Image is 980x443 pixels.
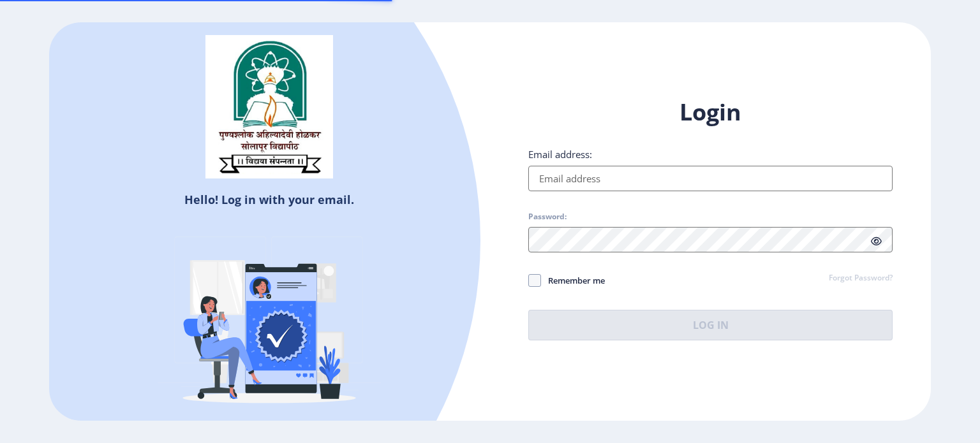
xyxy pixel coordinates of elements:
[528,166,893,191] input: Email address
[158,212,381,435] img: Verified-rafiki.svg
[528,310,893,340] button: Log In
[205,35,333,179] img: sulogo.png
[528,97,893,127] h1: Login
[541,273,605,288] span: Remember me
[528,148,592,161] label: Email address:
[528,212,567,222] label: Password:
[829,273,893,284] a: Forgot Password?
